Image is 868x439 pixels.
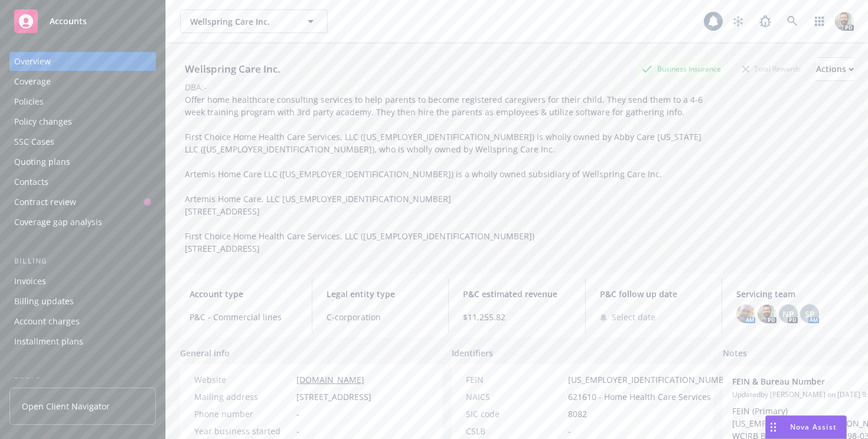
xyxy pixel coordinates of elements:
[50,17,87,26] span: Accounts
[194,425,292,437] div: Year business started
[816,58,854,80] div: Actions
[568,425,571,437] span: -
[758,304,776,323] img: photo
[9,272,156,291] a: Invoices
[9,312,156,331] a: Account charges
[14,332,83,351] div: Installment plans
[726,9,750,33] a: Stop snowing
[452,347,493,359] span: Identifiers
[9,152,156,171] a: Quoting plans
[466,391,563,403] div: NAICS
[14,193,76,212] div: Contract review
[463,288,571,300] span: P&C estimated revenue
[9,5,156,38] a: Accounts
[9,292,156,311] a: Billing updates
[14,312,80,331] div: Account charges
[14,152,70,171] div: Quoting plans
[463,311,571,323] span: $11,255.82
[194,373,292,386] div: Website
[466,408,563,420] div: SIC code
[568,408,587,420] span: 8082
[296,374,364,385] a: [DOMAIN_NAME]
[723,347,747,361] span: Notes
[790,422,837,432] span: Nova Assist
[736,61,807,76] div: Total Rewards
[9,52,156,71] a: Overview
[190,15,292,28] span: Wellspring Care Inc.
[14,72,51,91] div: Coverage
[327,288,435,300] span: Legal entity type
[296,425,299,437] span: -
[190,288,298,300] span: Account type
[466,373,563,386] div: FEIN
[816,57,854,81] button: Actions
[9,332,156,351] a: Installment plans
[805,308,815,320] span: SP
[14,112,72,131] div: Policy changes
[14,52,51,71] div: Overview
[14,213,102,232] div: Coverage gap analysis
[180,9,328,33] button: Wellspring Care Inc.
[14,173,48,191] div: Contacts
[180,61,285,77] div: Wellspring Care Inc.
[736,288,844,300] span: Servicing team
[766,416,781,438] div: Drag to move
[14,132,54,151] div: SSC Cases
[185,94,705,254] span: Offer home healthcare consulting services to help parents to become registered caregivers for the...
[808,9,831,33] a: Switch app
[9,173,156,191] a: Contacts
[765,415,847,439] button: Nova Assist
[612,311,655,323] span: Select date
[753,9,777,33] a: Report a Bug
[14,272,46,291] div: Invoices
[782,308,794,320] span: NP
[466,425,563,437] div: CSLB
[600,288,708,300] span: P&C follow up date
[9,193,156,212] a: Contract review
[568,391,711,403] span: 621610 - Home Health Care Services
[185,81,207,93] div: DBA: -
[190,311,298,323] span: P&C - Commercial lines
[296,408,299,420] span: -
[194,408,292,420] div: Phone number
[9,255,156,267] div: Billing
[14,92,44,111] div: Policies
[835,12,854,31] img: photo
[736,304,755,323] img: photo
[14,292,74,311] div: Billing updates
[180,347,230,359] span: General info
[9,375,156,386] div: Tools
[568,373,737,386] span: [US_EMPLOYER_IDENTIFICATION_NUMBER]
[327,311,435,323] span: C-corporation
[22,400,110,412] span: Open Client Navigator
[9,213,156,232] a: Coverage gap analysis
[9,112,156,131] a: Policy changes
[636,61,727,76] div: Business Insurance
[296,391,371,403] span: [STREET_ADDRESS]
[194,391,292,403] div: Mailing address
[9,132,156,151] a: SSC Cases
[781,9,804,33] a: Search
[9,72,156,91] a: Coverage
[9,92,156,111] a: Policies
